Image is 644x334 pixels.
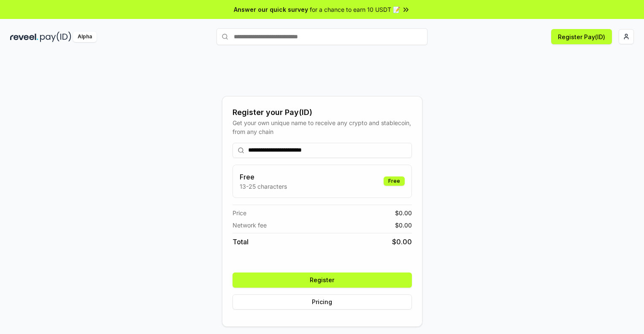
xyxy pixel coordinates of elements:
[233,273,412,288] button: Register
[395,221,412,230] span: $ 0.00
[551,29,612,44] button: Register Pay(ID)
[234,5,308,14] span: Answer our quick survey
[233,118,412,136] div: Get your own unique name to receive any crypto and stablecoin, from any chain
[233,107,412,118] div: Register your Pay(ID)
[395,208,412,217] span: $ 0.00
[73,32,97,42] div: Alpha
[233,237,249,247] span: Total
[10,32,38,42] img: reveel_dark
[40,32,71,42] img: pay_id
[233,208,246,217] span: Price
[392,237,412,247] span: $ 0.00
[240,182,287,191] p: 13-25 characters
[233,294,412,310] button: Pricing
[310,5,400,14] span: for a chance to earn 10 USDT 📝
[384,176,405,186] div: Free
[240,172,287,182] h3: Free
[233,221,267,230] span: Network fee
